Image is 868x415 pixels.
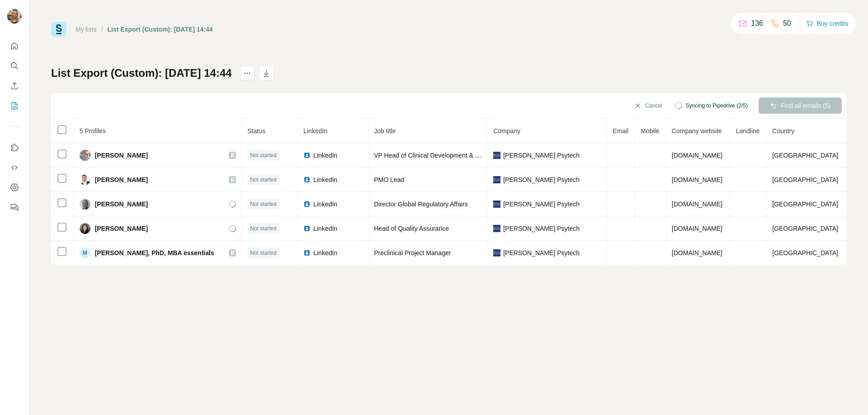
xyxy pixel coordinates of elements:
[95,224,148,233] span: [PERSON_NAME]
[7,98,22,114] button: My lists
[247,127,265,135] span: Status
[80,150,90,161] img: Avatar
[303,176,311,183] img: LinkedIn logo
[672,201,722,208] span: [DOMAIN_NAME]
[313,224,337,233] span: LinkedIn
[80,247,90,258] div: M
[493,176,500,183] img: company-logo
[95,175,148,184] span: [PERSON_NAME]
[303,225,311,232] img: LinkedIn logo
[7,159,22,176] button: Use Surfe API
[7,179,22,196] button: Dashboard
[7,38,22,54] button: Quick start
[374,152,525,159] span: VP Head of Clinical Development & Regulatory Affairs
[313,151,337,160] span: LinkedIn
[80,174,90,185] img: Avatar
[783,18,791,29] p: 50
[493,127,520,135] span: Company
[108,25,213,34] div: List Export (Custom): [DATE] 14:44
[374,225,449,232] span: Head of Quality Assurance
[7,58,22,74] button: Search
[240,66,255,80] button: actions
[672,225,722,232] span: [DOMAIN_NAME]
[250,249,277,257] span: Not started
[250,200,277,208] span: Not started
[250,224,277,233] span: Not started
[493,152,500,159] img: company-logo
[672,152,722,159] span: [DOMAIN_NAME]
[313,175,337,184] span: LinkedIn
[672,127,722,135] span: Company website
[374,127,396,135] span: Job title
[772,225,838,232] span: [GEOGRAPHIC_DATA]
[303,127,327,135] span: LinkedIn
[493,225,500,232] img: company-logo
[7,199,22,215] button: Feedback
[313,248,337,257] span: LinkedIn
[751,18,763,29] p: 136
[628,98,668,114] button: Cancel
[374,249,451,256] span: Preclinical Project Manager
[672,176,722,183] span: [DOMAIN_NAME]
[303,152,311,159] img: LinkedIn logo
[7,140,22,156] button: Use Surfe on LinkedIn
[303,249,311,256] img: LinkedIn logo
[772,152,838,159] span: [GEOGRAPHIC_DATA]
[736,127,760,135] span: Landline
[7,78,22,94] button: Enrich CSV
[503,200,580,209] span: [PERSON_NAME] Psytech
[80,199,90,210] img: Avatar
[7,9,22,23] img: Avatar
[503,151,580,160] span: [PERSON_NAME] Psytech
[374,201,468,208] span: Director Global Regulatory Affairs
[641,127,659,135] span: Mobile
[613,127,628,135] span: Email
[772,249,838,256] span: [GEOGRAPHIC_DATA]
[51,22,66,37] img: Surfe Logo
[672,249,722,256] span: [DOMAIN_NAME]
[313,200,337,209] span: LinkedIn
[250,176,277,184] span: Not started
[250,151,277,159] span: Not started
[374,176,404,183] span: PMO Lead
[101,25,103,34] li: /
[95,248,214,257] span: [PERSON_NAME], PhD, MBA essentials
[772,176,838,183] span: [GEOGRAPHIC_DATA]
[503,224,580,233] span: [PERSON_NAME] Psytech
[95,151,148,160] span: [PERSON_NAME]
[95,200,148,209] span: [PERSON_NAME]
[806,17,848,30] button: Buy credits
[686,102,748,110] span: Syncing to Pipedrive (2/5)
[80,223,90,234] img: Avatar
[80,127,106,135] span: 5 Profiles
[493,201,500,208] img: company-logo
[772,127,794,135] span: Country
[772,201,838,208] span: [GEOGRAPHIC_DATA]
[51,66,232,80] h1: List Export (Custom): [DATE] 14:44
[503,175,580,184] span: [PERSON_NAME] Psytech
[75,26,97,33] a: My lists
[303,201,311,208] img: LinkedIn logo
[493,249,500,256] img: company-logo
[503,248,580,257] span: [PERSON_NAME] Psytech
